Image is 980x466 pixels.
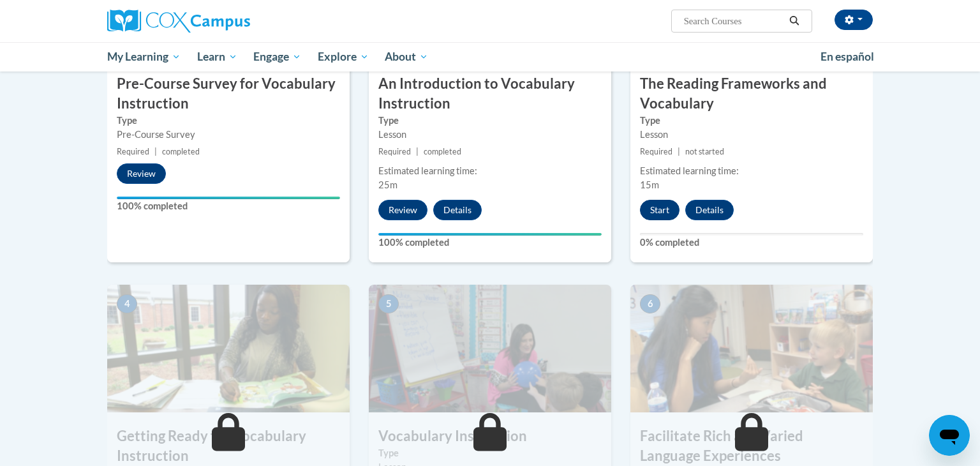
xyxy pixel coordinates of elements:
h3: Facilitate Rich and Varied Language Experiences [630,426,873,466]
img: Course Image [630,285,873,412]
span: | [678,147,680,156]
span: completed [162,147,200,156]
div: Estimated learning time: [378,164,602,178]
h3: Getting Ready for Vocabulary Instruction [107,426,350,466]
a: My Learning [99,42,189,71]
input: Search Courses [683,13,785,29]
div: Lesson [378,128,602,142]
span: 5 [378,294,399,313]
iframe: Button to launch messaging window [929,415,970,456]
label: 100% completed [378,236,602,250]
span: completed [424,147,461,156]
h3: An Introduction to Vocabulary Instruction [369,74,611,114]
span: Required [640,147,672,156]
a: Engage [245,42,309,71]
button: Details [433,200,482,220]
span: Explore [318,49,369,64]
a: En español [812,43,882,70]
label: Type [378,114,602,128]
span: 6 [640,294,660,313]
span: My Learning [107,49,181,64]
div: Your progress [378,233,602,236]
h3: The Reading Frameworks and Vocabulary [630,74,873,114]
img: Course Image [107,285,350,412]
button: Review [378,200,427,220]
label: Type [117,114,340,128]
button: Account Settings [835,10,873,30]
button: Review [117,163,166,184]
span: not started [685,147,724,156]
a: Explore [309,42,377,71]
div: Main menu [88,42,892,71]
img: Course Image [369,285,611,412]
div: Pre-Course Survey [117,128,340,142]
span: 25m [378,179,397,190]
img: Cox Campus [107,10,250,33]
span: En español [820,50,874,63]
label: Type [378,446,602,460]
a: Learn [189,42,246,71]
button: Details [685,200,734,220]
div: Your progress [117,197,340,199]
a: About [377,42,437,71]
div: Estimated learning time: [640,164,863,178]
label: 0% completed [640,236,863,250]
span: | [416,147,419,156]
button: Search [785,13,804,29]
span: Required [117,147,149,156]
h3: Vocabulary Instruction [369,426,611,446]
a: Cox Campus [107,10,350,33]
span: Engage [253,49,301,64]
span: 4 [117,294,137,313]
span: Required [378,147,411,156]
span: | [154,147,157,156]
span: About [385,49,428,64]
span: Learn [197,49,237,64]
label: 100% completed [117,199,340,213]
div: Lesson [640,128,863,142]
h3: Pre-Course Survey for Vocabulary Instruction [107,74,350,114]
label: Type [640,114,863,128]
span: 15m [640,179,659,190]
button: Start [640,200,679,220]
